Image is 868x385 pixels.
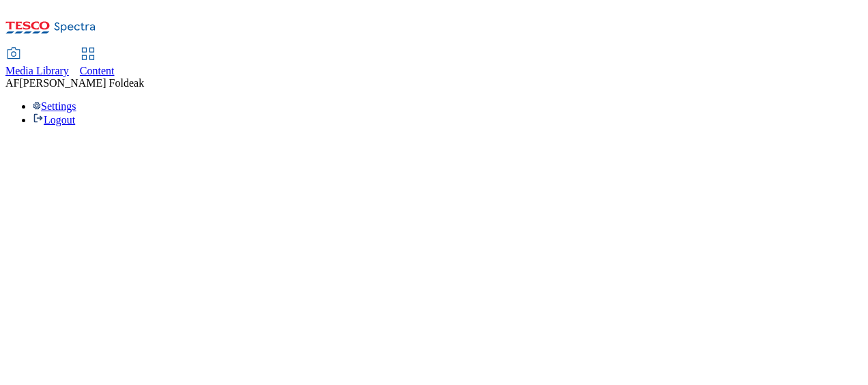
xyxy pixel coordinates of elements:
[33,114,75,126] a: Logout
[80,65,115,76] span: Content
[19,77,144,89] span: [PERSON_NAME] Foldeak
[5,48,69,77] a: Media Library
[33,100,76,112] a: Settings
[5,77,19,89] span: AF
[5,65,69,76] span: Media Library
[80,48,115,77] a: Content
